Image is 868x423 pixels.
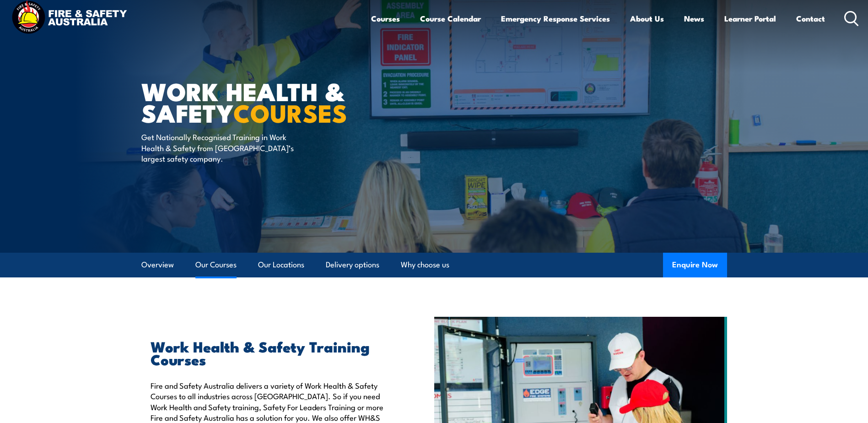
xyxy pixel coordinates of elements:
[724,6,776,31] a: Learner Portal
[141,253,174,277] a: Overview
[684,6,704,31] a: News
[420,6,481,31] a: Course Calendar
[151,340,392,365] h2: Work Health & Safety Training Courses
[141,80,367,123] h1: Work Health & Safety
[371,6,400,31] a: Courses
[501,6,610,31] a: Emergency Response Services
[401,253,449,277] a: Why choose us
[141,131,308,163] p: Get Nationally Recognised Training in Work Health & Safety from [GEOGRAPHIC_DATA]’s largest safet...
[663,253,727,277] button: Enquire Now
[630,6,664,31] a: About Us
[233,93,347,131] strong: COURSES
[796,6,825,31] a: Contact
[195,253,237,277] a: Our Courses
[258,253,304,277] a: Our Locations
[326,253,379,277] a: Delivery options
